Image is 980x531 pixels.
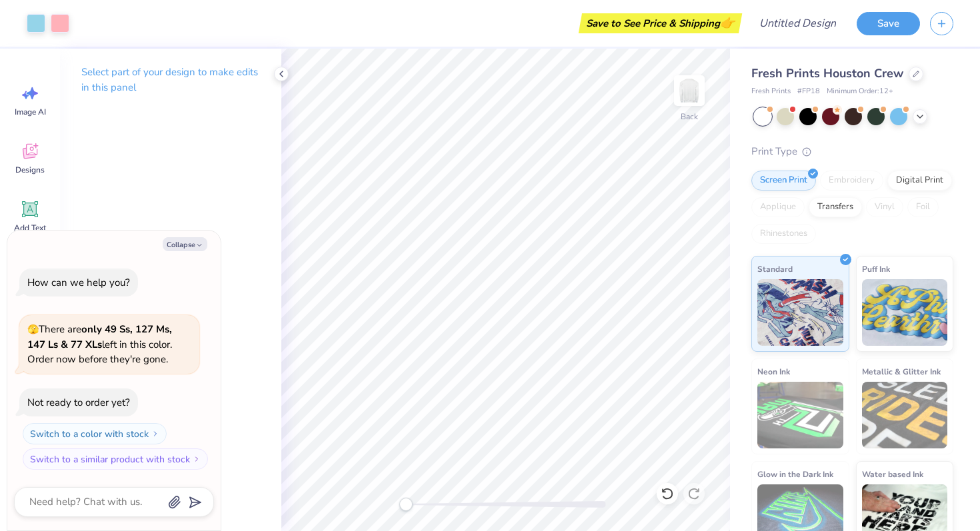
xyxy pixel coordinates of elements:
div: Rhinestones [751,224,816,244]
span: Water based Ink [862,467,923,481]
span: 👉 [720,15,735,31]
div: Vinyl [866,197,903,217]
div: Not ready to order yet? [27,396,130,409]
strong: only 49 Ss, 127 Ms, 147 Ls & 77 XLs [27,322,172,351]
div: Accessibility label [399,498,413,511]
span: Fresh Prints Houston Crew [751,65,903,81]
div: Transfers [809,197,862,217]
span: Fresh Prints [751,86,791,97]
span: There are left in this color. Order now before they're gone. [27,322,172,366]
img: Switch to a similar product with stock [193,455,201,463]
span: Minimum Order: 12 + [827,86,893,97]
span: Designs [15,165,45,175]
img: Standard [757,279,843,346]
span: Metallic & Glitter Ink [862,364,941,378]
div: How can we help you? [27,276,130,289]
img: Metallic & Glitter Ink [862,382,948,448]
p: Select part of your design to make edits in this panel [81,65,260,95]
img: Back [676,77,703,104]
span: Add Text [14,223,46,233]
span: # FP18 [797,86,820,97]
div: Foil [907,197,939,217]
div: Save to See Price & Shipping [582,13,739,33]
div: Print Type [751,144,953,159]
span: Glow in the Dark Ink [757,467,833,481]
span: Puff Ink [862,262,890,276]
input: Untitled Design [749,10,847,37]
div: Embroidery [820,171,883,191]
img: Neon Ink [757,382,843,448]
span: Neon Ink [757,364,790,378]
span: Image AI [15,107,46,117]
div: Back [681,111,698,123]
button: Save [857,12,920,35]
div: Digital Print [887,171,952,191]
img: Switch to a color with stock [151,430,159,438]
button: Collapse [163,237,207,251]
span: 🫣 [27,323,39,336]
div: Screen Print [751,171,816,191]
button: Switch to a color with stock [23,423,167,444]
img: Puff Ink [862,279,948,346]
button: Switch to a similar product with stock [23,448,208,470]
span: Standard [757,262,793,276]
div: Applique [751,197,805,217]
